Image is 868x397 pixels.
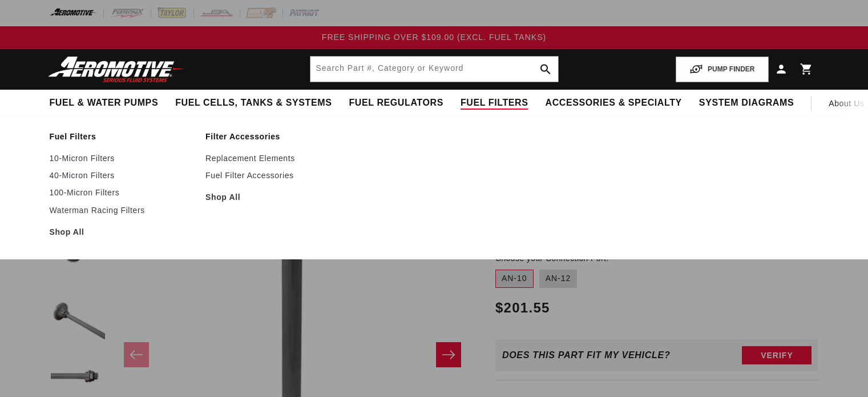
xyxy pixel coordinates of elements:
input: Search by Part Number, Category or Keyword [310,57,558,82]
a: Shop All [50,227,195,237]
span: About Us [829,99,864,108]
span: Fuel & Water Pumps [50,97,159,109]
summary: System Diagrams [691,90,802,117]
span: Fuel Regulators [349,97,443,109]
button: Slide right [436,342,461,367]
span: Fuel Cells, Tanks & Systems [175,97,332,109]
span: System Diagrams [699,97,794,109]
button: Load image 3 in gallery view [50,284,107,342]
summary: Fuel Filters [452,90,537,117]
label: AN-12 [539,270,578,288]
span: FREE SHIPPING OVER $109.00 (EXCL. FUEL TANKS) [322,33,546,42]
summary: Fuel Cells, Tanks & Systems [167,90,340,117]
span: Accessories & Specialty [546,97,682,109]
a: Waterman Racing Filters [50,205,195,215]
summary: Accessories & Specialty [537,90,691,117]
button: PUMP FINDER [676,57,768,82]
a: Fuel Filters [50,131,195,142]
span: Fuel Filters [461,97,528,109]
img: Aeromotive [45,56,188,83]
a: Shop All [205,192,350,202]
a: 10-Micron Filters [50,153,195,163]
button: Verify [742,346,812,364]
button: search button [533,57,558,82]
a: 40-Micron Filters [50,170,195,181]
summary: Fuel & Water Pumps [41,90,167,117]
div: Does This part fit My vehicle? [502,350,671,360]
a: Replacement Elements [205,153,350,163]
a: 100-Micron Filters [50,187,195,198]
button: Slide left [124,342,149,367]
a: Filter Accessories [205,131,350,142]
label: AN-10 [495,270,534,288]
summary: Fuel Regulators [340,90,451,117]
span: $201.55 [495,298,550,318]
a: Fuel Filter Accessories [205,170,350,181]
